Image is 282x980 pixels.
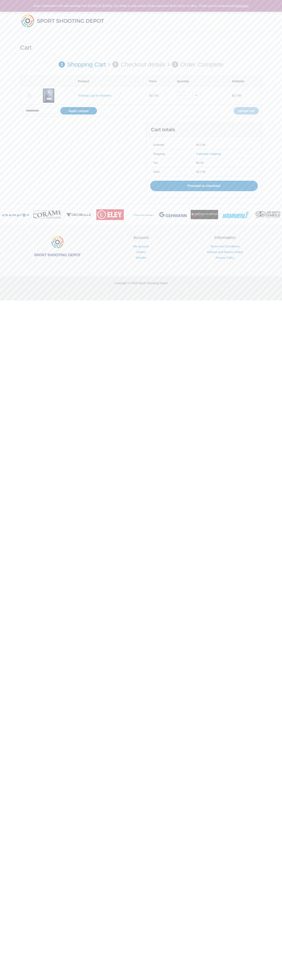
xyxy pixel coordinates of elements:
h2: Account [104,234,178,241]
img: Training Log for shooters [42,89,56,103]
th: Subtotal [229,76,262,86]
aside: Footer Widget 2 [104,234,178,261]
button: Apply coupon [60,107,97,115]
span: 1 [59,61,65,68]
th: Product [75,76,146,86]
bdi: 0.00 [196,161,204,164]
a: Proceed to checkout [150,181,258,191]
span: $ [196,143,198,146]
bdi: 17.00 [149,94,159,97]
a: + [193,92,200,99]
p: Copyright © 2025 Sport Shooting Depot [20,280,262,286]
button: Update cart [234,107,259,115]
span: $ [232,94,234,97]
a: Dismiss [238,4,249,7]
a: Training Log for shooters [78,94,111,97]
th: Tax [150,158,193,167]
a: - [177,92,185,99]
a: Calculate shipping [196,152,221,155]
img: brand logo [96,209,124,220]
span: $ [196,161,198,164]
input: Product quantity [185,92,193,99]
h1: Cart [20,44,262,51]
a: 2 Checkout details [112,59,165,70]
bdi: 17.00 [196,170,205,173]
th: Shipping [150,149,193,158]
aside: Footer Widget 3 [188,234,262,261]
a: My account [133,245,149,248]
nav: Information [188,244,262,261]
th: Subtotal [150,141,193,149]
nav: Account [104,244,178,261]
aside: Footer Widget 1 [20,234,94,267]
th: Price [146,76,174,86]
p: Shopping Cart [67,59,106,70]
span: 2 [112,61,119,68]
span: $ [196,170,198,173]
a: 1 Shopping Cart [59,59,106,70]
a: Wishlist [136,256,146,259]
bdi: 17.00 [232,94,241,97]
p: Checkout details [121,59,165,70]
h2: Cart totals [146,123,262,137]
span: $ [149,94,151,97]
a: Privacy Policy [215,256,234,259]
a: Remove Training Log for shooters from cart [27,94,31,98]
th: Total [150,167,193,176]
a: Orders [136,250,146,254]
th: Quantity [174,76,229,86]
a: Refund and Returns Policy [207,250,243,254]
h2: Information [188,234,262,241]
a: Terms And Conditions [210,245,240,248]
img: Sport Shooting Depot [20,13,105,28]
bdi: 17.00 [196,143,205,146]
